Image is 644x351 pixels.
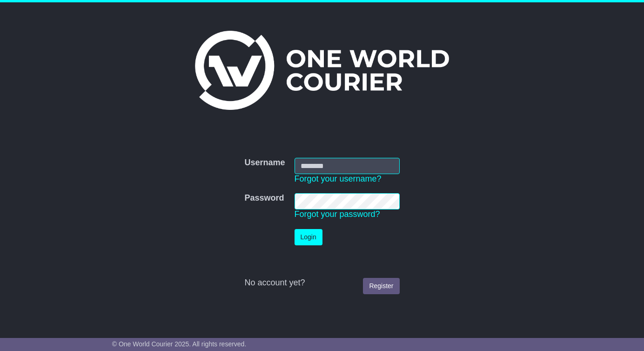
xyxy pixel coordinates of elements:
label: Password [244,193,284,203]
a: Forgot your password? [295,209,380,219]
a: Forgot your username? [295,174,382,183]
label: Username [244,158,285,168]
span: © One World Courier 2025. All rights reserved. [112,340,247,348]
img: One World [195,31,449,110]
button: Login [295,229,322,245]
div: No account yet? [244,278,399,288]
a: Register [363,278,399,294]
